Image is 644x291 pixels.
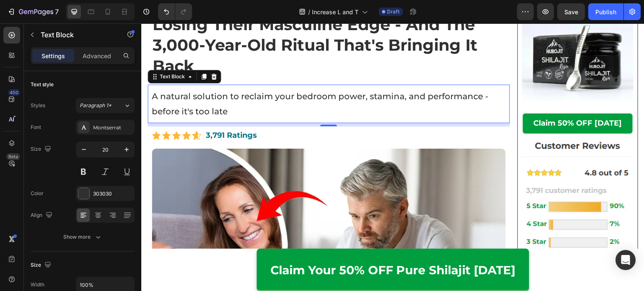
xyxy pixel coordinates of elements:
[83,52,111,60] p: Advanced
[6,153,20,160] div: Beta
[42,52,65,60] p: Settings
[31,210,54,221] div: Align
[63,233,102,241] div: Show more
[17,49,45,57] div: Text Block
[141,23,644,291] iframe: Design area
[93,124,132,131] div: Montserrat
[392,95,481,104] strong: Claim 50% OFF [DATE]
[615,250,636,270] div: Open Intercom Messenger
[31,81,54,88] div: Text style
[31,260,53,271] div: Size
[64,107,115,116] strong: 3,791 Ratings
[41,30,112,40] p: Text Block
[129,239,374,254] strong: Claim Your 50% OFF Pure Shilajit [DATE]
[31,190,44,197] div: Color
[115,225,388,268] a: Claim Your 50% OFF Pure Shilajit [DATE]
[158,3,192,20] div: Undo/Redo
[595,8,616,16] div: Publish
[381,89,492,111] button: <p><strong>Claim 50% OFF Today</strong></p>
[93,190,132,198] div: 303030
[588,3,623,20] button: Publish
[10,65,364,95] p: A natural solution to reclaim your bedroom power, stamina, and performance - before it's too late
[31,144,53,155] div: Size
[80,102,112,109] span: Paragraph 1*
[55,7,59,17] p: 7
[31,281,44,288] div: Width
[308,8,310,16] span: /
[564,8,578,15] span: Save
[31,229,135,245] button: Show more
[312,8,358,16] span: Increase L and T
[76,98,135,113] button: Paragraph 1*
[3,3,62,20] button: 7
[387,8,400,15] span: Draft
[557,3,585,20] button: Save
[8,89,20,96] div: 450
[10,108,60,117] img: gempages_560001650740167770-f42fbf5c-fd3b-4b30-b0f6-e201bb717ec2.webp
[31,124,41,131] div: Font
[31,102,45,109] div: Styles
